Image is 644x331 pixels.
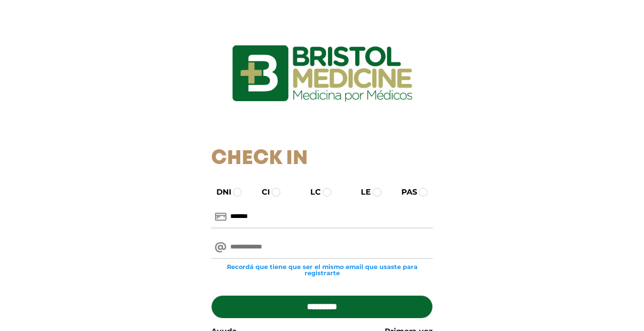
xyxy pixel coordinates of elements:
label: LE [352,186,371,198]
img: logo_ingresarbristol.jpg [194,11,451,135]
label: CI [253,186,270,198]
small: Recordá que tiene que ser el mismo email que usaste para registrarte [211,264,433,276]
label: DNI [208,186,231,198]
label: LC [302,186,321,198]
label: PAS [393,186,417,198]
h1: Check In [211,147,433,171]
